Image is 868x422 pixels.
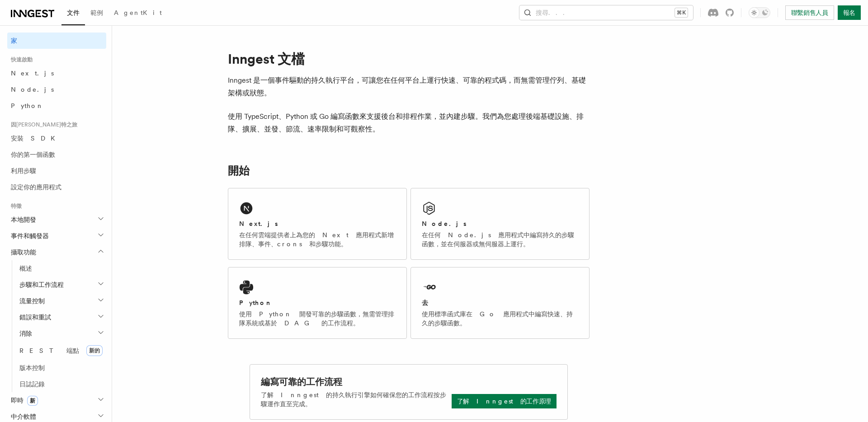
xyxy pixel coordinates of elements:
a: Python使用 Python 開發可靠的步驟函數，無需管理排隊系統或基於 DAG 的工作流程。 [228,267,407,339]
button: 即時新 [7,392,106,408]
a: AgentKit [108,3,167,24]
font: 聯繫銷售人員 [791,9,828,16]
font: Inngest 文檔 [228,51,305,67]
font: 你的第一個函數 [11,151,55,158]
font: 文件 [67,9,80,16]
font: 家 [11,37,17,44]
font: 去 [422,299,428,306]
font: Next.js [239,220,278,227]
font: 即時 [11,397,24,404]
div: 攝取功能 [7,260,106,392]
a: 文件 [61,3,85,25]
a: Node.js [7,81,106,98]
kbd: ⌘K [675,8,688,17]
font: 使用 TypeScript、Python 或 Go 編寫函數來支援後台和排程作業，並內建步驟。我們為您處理後端基礎設施、排隊、擴展、並發、節流、速率限制和可觀察性。 [228,112,584,133]
font: Inngest 是一個事件驅動的持久執行平台，可讓您在任何平台上運行快速、可靠的程式碼，而無需管理佇列、基礎架構或狀態。 [228,76,586,97]
font: 本地開發 [11,216,36,223]
font: 因[PERSON_NAME]特之旅 [11,122,77,128]
font: 快速啟動 [11,56,33,63]
font: 搜尋... [536,9,570,16]
a: 版本控制 [16,360,106,376]
button: 消除 [16,325,106,342]
font: 使用 Python 開發可靠的步驟函數，無需管理排隊系統或基於 DAG 的工作流程。 [239,310,394,327]
font: 在任何 Node.js 應用程式中編寫持久的步驟函數，並在伺服器或無伺服器上運行。 [422,231,574,248]
a: 範例 [85,3,108,24]
a: Python [7,98,106,114]
font: AgentKit [114,9,162,16]
button: 錯誤和重試 [16,309,106,325]
button: 步驟和工作流程 [16,277,106,293]
a: Node.js在任何 Node.js 應用程式中編寫持久的步驟函數，並在伺服器或無伺服器上運行。 [410,188,590,260]
font: 利用步驟 [11,167,36,174]
font: REST 端點 [19,347,79,354]
a: 你的第一個函數 [7,146,106,163]
a: 報名 [838,5,861,20]
font: Python [239,299,273,306]
a: 日誌記錄 [16,376,106,392]
font: 步驟和工作流程 [19,281,64,288]
a: 了解 Inngest 的工作原理 [452,394,557,408]
button: 切換暗模式 [749,7,770,18]
button: 事件和觸發器 [7,228,106,244]
font: 事件和觸發器 [11,232,49,239]
font: Python [11,102,44,109]
font: 中介軟體 [11,413,36,420]
font: 在任何雲端提供者上為您的 Next 應用程式新增排隊、事件、crons 和步驟功能。 [239,231,394,248]
a: 設定你的應用程式 [7,179,106,195]
font: 錯誤和重試 [19,314,51,321]
font: 新的 [89,347,100,354]
font: 新 [30,398,35,404]
font: 日誌記錄 [19,380,45,388]
a: Next.js [7,65,106,81]
font: 版本控制 [19,364,45,371]
font: 範例 [90,9,103,16]
button: 搜尋...⌘K [519,5,693,20]
font: 設定你的應用程式 [11,183,61,191]
a: REST 端點新的 [16,342,106,360]
button: 攝取功能 [7,244,106,260]
font: 安裝 SDK [11,135,61,142]
font: 消除 [19,330,32,337]
a: 開始 [228,164,250,177]
a: 聯繫銷售人員 [785,5,834,20]
button: 本地開發 [7,211,106,228]
font: 編寫可靠的工作流程 [261,376,342,387]
font: 流量控制 [19,297,45,305]
font: Next.js [11,70,54,77]
a: 概述 [16,260,106,277]
font: 了解 Inngest 的持久執行引擎如何確保您的工作流程按步驟運作直至完成。 [261,391,446,408]
font: 攝取功能 [11,249,36,256]
a: 去使用標準函式庫在 Go 應用程式中編寫快速、持久的步驟函數。 [410,267,590,339]
font: 報名 [843,9,855,16]
font: 了解 Inngest 的工作原理 [457,398,551,405]
a: Next.js在任何雲端提供者上為您的 Next 應用程式新增排隊、事件、crons 和步驟功能。 [228,188,407,260]
font: 特徵 [11,203,22,209]
a: 安裝 SDK [7,130,106,146]
font: Node.js [422,220,467,227]
a: 家 [7,33,106,49]
font: Node.js [11,86,54,93]
a: 利用步驟 [7,163,106,179]
button: 流量控制 [16,293,106,309]
font: 概述 [19,265,32,272]
font: 使用標準函式庫在 Go 應用程式中編寫快速、持久的步驟函數。 [422,310,573,327]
